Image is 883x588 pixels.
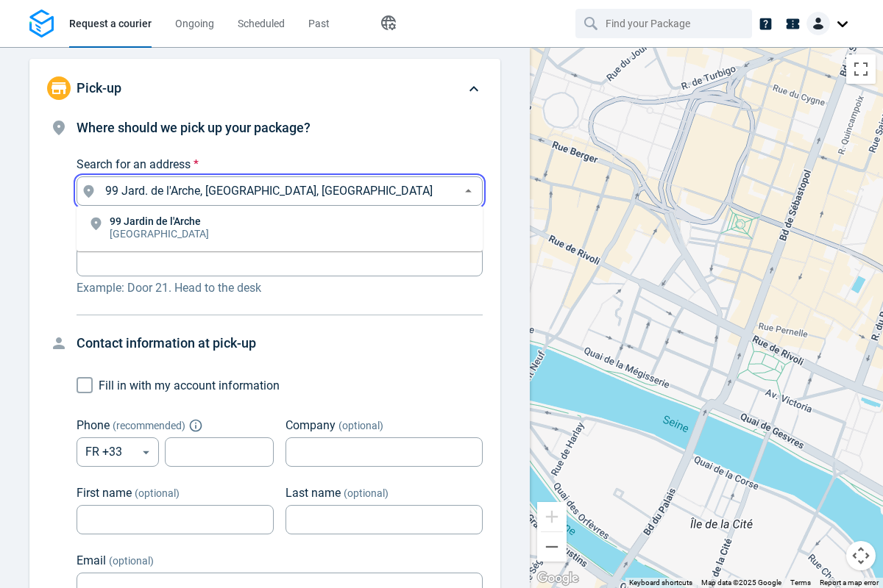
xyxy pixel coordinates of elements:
[286,486,341,500] span: Last name
[175,18,214,29] span: Ongoing
[606,10,725,37] input: Find your Package
[77,553,106,567] span: Email
[191,421,200,430] button: Explain "Recommended"
[29,59,500,118] div: Pick-up
[308,18,330,29] span: Past
[77,333,483,354] h4: Contact information at pick-up
[701,578,781,587] span: Map data ©2025 Google
[69,18,152,29] span: Request a courier
[806,12,830,35] img: Client
[99,379,280,392] span: Fill in with my account information
[113,420,185,431] span: ( recommended )
[846,541,876,570] button: Map camera controls
[459,182,478,201] button: Close
[533,569,582,588] a: Open this area in Google Maps (opens a new window)
[344,487,389,499] span: (optional)
[77,418,110,432] span: Phone
[820,578,879,587] a: Report a map error
[238,18,285,29] span: Scheduled
[77,120,311,135] span: Where should we pick up your package?
[77,486,132,500] span: First name
[537,532,567,562] button: Zoom out
[77,437,159,467] div: FR +33
[110,226,209,241] p: [GEOGRAPHIC_DATA]
[135,487,180,499] span: (optional)
[533,569,582,588] img: Google
[286,418,336,432] span: Company
[846,54,876,84] button: Toggle fullscreen view
[77,279,483,297] p: Example: Door 21. Head to the desk
[110,216,209,226] p: 99 Jardin de l'Arche
[109,555,154,567] span: (optional)
[537,502,567,531] button: Zoom in
[790,578,811,587] a: Terms
[629,578,692,588] button: Keyboard shortcuts
[29,10,54,38] img: Logo
[338,420,383,431] span: (optional)
[77,157,191,171] span: Search for an address
[77,80,121,96] span: Pick-up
